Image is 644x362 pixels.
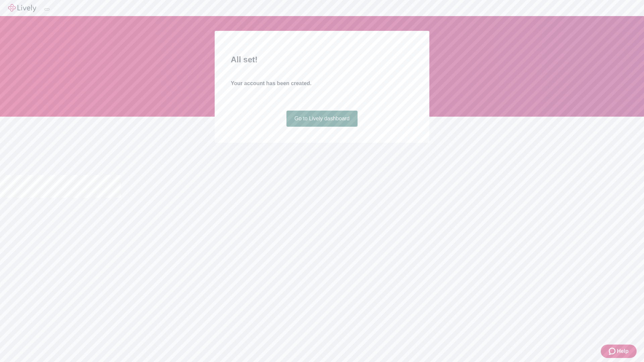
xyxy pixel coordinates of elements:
[44,8,50,10] button: Log out
[231,54,413,66] h2: All set!
[601,345,637,358] button: Zendesk support iconHelp
[8,4,36,12] img: Lively
[617,347,629,355] span: Help
[231,79,413,87] h4: Your account has been created.
[609,347,617,355] svg: Zendesk support icon
[286,111,358,127] a: Go to Lively dashboard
